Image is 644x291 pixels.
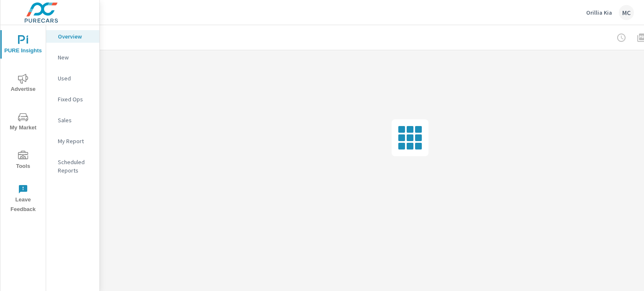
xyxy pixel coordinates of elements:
span: Leave Feedback [3,184,43,214]
p: Overview [58,32,93,41]
span: PURE Insights [3,35,43,56]
p: New [58,53,93,62]
div: Scheduled Reports [46,156,99,177]
p: My Report [58,137,93,145]
div: Sales [46,114,99,126]
p: Fixed Ops [58,95,93,103]
span: Advertise [3,74,43,94]
p: Used [58,74,93,82]
div: My Report [46,135,99,147]
div: MC [619,5,634,20]
span: My Market [3,112,43,133]
p: Sales [58,116,93,124]
span: Tools [3,151,43,171]
div: Fixed Ops [46,93,99,106]
div: New [46,51,99,64]
p: Orillia Kia [586,9,612,16]
p: Scheduled Reports [58,158,93,175]
div: Used [46,72,99,85]
div: Overview [46,30,99,43]
div: nav menu [0,25,46,218]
